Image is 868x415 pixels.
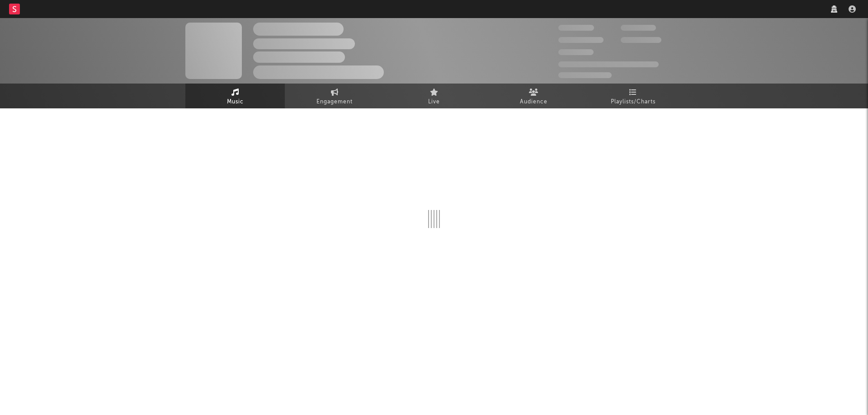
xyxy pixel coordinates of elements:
span: Engagement [316,97,353,107]
a: Playlists/Charts [583,84,683,108]
span: Audience [520,97,547,107]
a: Live [384,84,484,108]
span: 50 000 000 [558,37,604,43]
a: Engagement [285,84,384,108]
a: Audience [484,84,583,108]
span: 100 000 [558,49,594,55]
span: 100 000 [621,25,656,31]
span: Playlists/Charts [611,97,656,107]
span: Music [227,97,244,107]
span: 300 000 [558,25,594,31]
span: 50 000 000 Monthly Listeners [558,61,659,67]
span: Jump Score: 85.0 [558,72,612,78]
span: Live [428,97,440,107]
span: 1 000 000 [621,37,661,43]
a: Music [185,84,285,108]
